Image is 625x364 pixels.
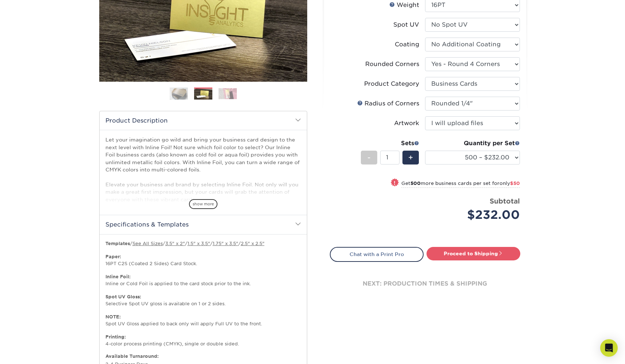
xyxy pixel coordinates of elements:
[361,139,419,148] div: Sets
[431,206,520,224] div: $232.00
[410,181,421,186] strong: 500
[427,247,520,260] a: Proceed to Shipping
[105,314,121,320] strong: NOTE:
[165,241,185,246] a: 3.5" x 2"
[194,89,212,100] img: Business Cards 02
[401,181,520,188] small: Get more business cards per set for
[105,240,301,348] p: / / / / / 16PT C2S (Coated 2 Sides) Card Stock. Inline or Cold Foil is applied to the card stock ...
[357,99,419,108] div: Radius of Corners
[100,215,307,234] h2: Specifications & Templates
[213,241,238,246] a: 1.75" x 3.5"
[408,152,413,163] span: +
[105,274,131,279] strong: Inline Foil:
[425,139,520,148] div: Quantity per Set
[365,60,419,69] div: Rounded Corners
[189,199,217,209] span: show more
[510,181,520,186] span: $50
[132,241,163,246] a: See All Sizes
[100,111,307,130] h2: Product Description
[393,20,419,29] div: Spot UV
[330,247,424,262] a: Chat with a Print Pro
[219,88,237,99] img: Business Cards 03
[188,241,210,246] a: 1.5" x 3.5"
[499,181,520,186] span: only
[241,241,265,246] a: 2.5" x 2.5"
[394,119,419,128] div: Artwork
[170,85,188,103] img: Business Cards 01
[105,241,130,246] b: Templates
[105,294,141,299] strong: Spot UV Gloss:
[394,179,396,187] span: !
[389,1,419,9] div: Weight
[364,80,419,88] div: Product Category
[105,334,126,340] strong: Printing:
[600,339,618,357] div: Open Intercom Messenger
[105,254,121,259] strong: Paper:
[330,262,520,306] div: next: production times & shipping
[105,136,301,285] p: Let your imagination go wild and bring your business card design to the next level with Inline Fo...
[367,152,371,163] span: -
[395,40,419,49] div: Coating
[105,353,159,359] b: Available Turnaround:
[490,197,520,205] strong: Subtotal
